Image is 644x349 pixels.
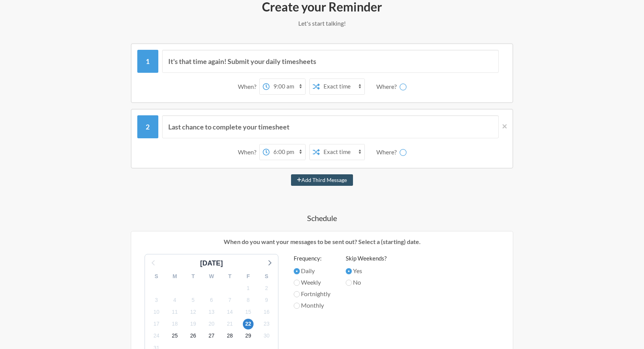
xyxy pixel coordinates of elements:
[224,319,235,329] span: Sunday, September 21, 2025
[100,19,544,28] p: Let's start talking!
[169,307,180,318] span: Thursday, September 11, 2025
[184,270,202,282] div: T
[243,307,254,318] span: Monday, September 15, 2025
[291,174,353,186] button: Add Third Message
[206,331,217,341] span: Saturday, September 27, 2025
[261,331,272,341] span: Tuesday, September 30, 2025
[221,270,239,282] div: T
[294,301,330,310] label: Monthly
[188,331,198,341] span: Friday, September 26, 2025
[188,307,198,318] span: Friday, September 12, 2025
[294,278,330,287] label: Weekly
[346,268,352,274] input: Yes
[294,268,300,274] input: Daily
[206,319,217,329] span: Saturday, September 20, 2025
[151,331,162,341] span: Wednesday, September 24, 2025
[376,144,400,160] div: Where?
[294,254,330,263] label: Frequency:
[151,295,162,305] span: Wednesday, September 3, 2025
[243,295,254,305] span: Monday, September 8, 2025
[294,266,330,275] label: Daily
[239,270,257,282] div: F
[162,50,499,73] input: Message
[188,319,198,329] span: Friday, September 19, 2025
[224,295,235,305] span: Sunday, September 7, 2025
[151,319,162,329] span: Wednesday, September 17, 2025
[151,307,162,318] span: Wednesday, September 10, 2025
[261,283,272,293] span: Tuesday, September 2, 2025
[257,270,276,282] div: S
[346,278,387,287] label: No
[206,307,217,318] span: Saturday, September 13, 2025
[224,307,235,318] span: Sunday, September 14, 2025
[261,295,272,305] span: Tuesday, September 9, 2025
[346,280,352,286] input: No
[346,266,387,275] label: Yes
[162,115,499,138] input: Message
[243,283,254,293] span: Monday, September 1, 2025
[294,303,300,309] input: Monthly
[261,307,272,318] span: Tuesday, September 16, 2025
[346,254,387,263] label: Skip Weekends?
[169,331,180,341] span: Thursday, September 25, 2025
[243,319,254,329] span: Monday, September 22, 2025
[206,295,217,305] span: Saturday, September 6, 2025
[294,291,300,297] input: Fortnightly
[243,331,254,341] span: Monday, September 29, 2025
[100,213,544,223] h4: Schedule
[261,319,272,329] span: Tuesday, September 23, 2025
[238,79,259,95] div: When?
[147,270,166,282] div: S
[169,319,180,329] span: Thursday, September 18, 2025
[294,289,330,298] label: Fortnightly
[202,270,221,282] div: W
[376,79,400,95] div: Where?
[137,237,507,246] p: When do you want your messages to be sent out? Select a (starting) date.
[197,258,226,269] div: [DATE]
[238,144,259,160] div: When?
[224,331,235,341] span: Sunday, September 28, 2025
[188,295,198,305] span: Friday, September 5, 2025
[166,270,184,282] div: M
[169,295,180,305] span: Thursday, September 4, 2025
[294,280,300,286] input: Weekly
